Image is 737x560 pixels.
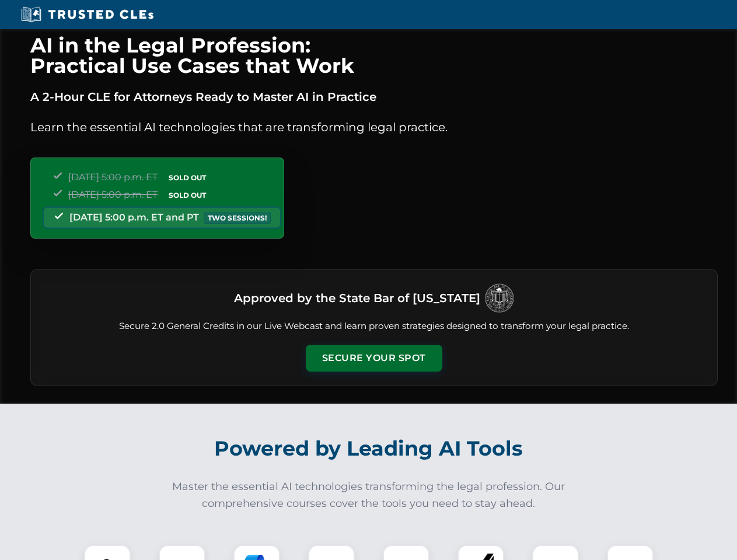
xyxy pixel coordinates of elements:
h1: AI in the Legal Profession: Practical Use Cases that Work [30,35,718,76]
img: Logo [485,283,514,313]
span: SOLD OUT [165,189,210,201]
span: SOLD OUT [165,171,210,184]
img: Trusted CLEs [18,6,157,23]
span: [DATE] 5:00 p.m. ET [68,171,158,183]
p: A 2-Hour CLE for Attorneys Ready to Master AI in Practice [30,87,718,106]
span: [DATE] 5:00 p.m. ET [68,189,158,200]
p: Master the essential AI technologies transforming the legal profession. Our comprehensive courses... [165,478,573,512]
button: Secure Your Spot [306,345,442,372]
p: Learn the essential AI technologies that are transforming legal practice. [30,118,718,136]
h2: Powered by Leading AI Tools [46,428,692,469]
h3: Approved by the State Bar of [US_STATE] [234,288,480,309]
p: Secure 2.0 General Credits in our Live Webcast and learn proven strategies designed to transform ... [45,320,703,333]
